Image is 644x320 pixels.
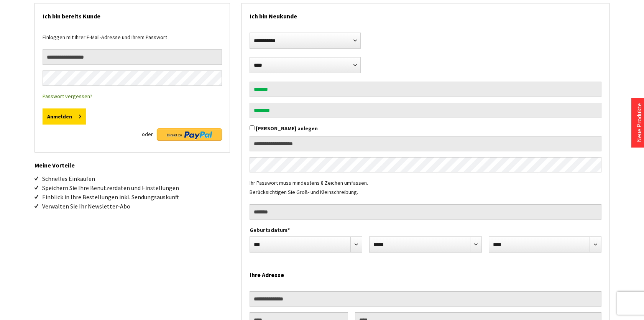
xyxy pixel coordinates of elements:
[142,128,153,140] span: oder
[43,93,92,100] a: Passwort vergessen?
[42,183,230,192] li: Speichern Sie Ihre Benutzerdaten und Einstellungen
[256,125,318,132] label: [PERSON_NAME] anlegen
[43,108,86,125] button: Anmelden
[43,3,222,25] h2: Ich bin bereits Kunde
[157,128,222,141] img: Direkt zu PayPal Button
[34,153,230,170] h2: Meine Vorteile
[250,225,601,235] label: Geburtsdatum*
[42,202,230,211] li: Verwalten Sie Ihr Newsletter-Abo
[43,33,222,49] div: Einloggen mit Ihrer E-Mail-Adresse und Ihrem Passwort
[42,192,230,202] li: Einblick in Ihre Bestellungen inkl. Sendungsauskunft
[250,262,601,284] h2: Ihre Adresse
[635,103,643,142] a: Neue Produkte
[250,178,601,204] div: Ihr Passwort muss mindestens 8 Zeichen umfassen. Berücksichtigen Sie Groß- und Kleinschreibung.
[42,174,230,183] li: Schnelles Einkaufen
[250,3,601,25] h2: Ich bin Neukunde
